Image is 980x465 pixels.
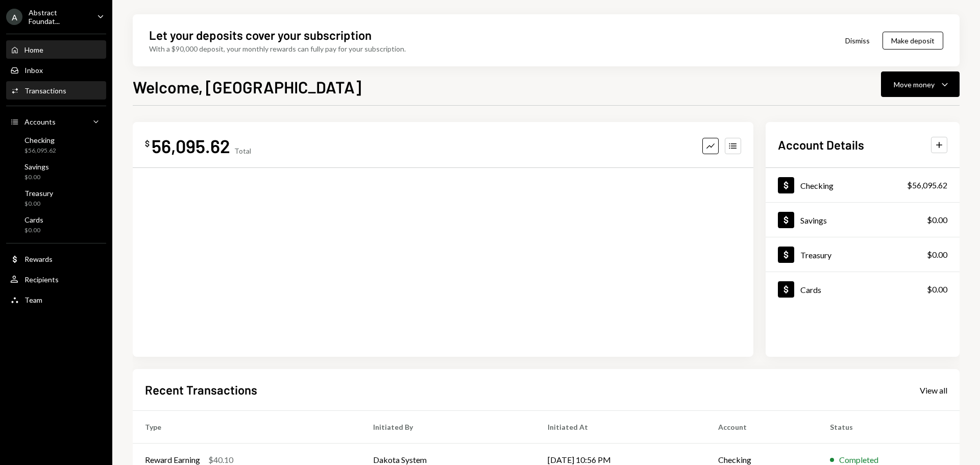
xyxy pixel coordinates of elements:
[766,237,960,272] a: Treasury$0.00
[894,79,935,90] div: Move money
[24,255,53,263] div: Rewards
[818,411,960,444] th: Status
[800,215,827,225] div: Savings
[6,81,106,100] a: Transactions
[6,61,106,79] a: Inbox
[24,162,49,171] div: Savings
[24,136,56,144] div: Checking
[535,411,706,444] th: Initiated At
[24,189,53,198] div: Treasury
[907,179,947,191] div: $56,095.62
[234,146,251,155] div: Total
[6,290,106,309] a: Team
[766,272,960,306] a: Cards$0.00
[6,270,106,288] a: Recipients
[6,159,106,184] a: Savings$0.00
[145,381,257,398] h2: Recent Transactions
[881,71,960,97] button: Move money
[800,181,834,190] div: Checking
[24,45,43,54] div: Home
[133,411,361,444] th: Type
[920,385,947,396] div: View all
[832,29,883,53] button: Dismiss
[24,200,53,208] div: $0.00
[800,285,821,295] div: Cards
[927,249,947,261] div: $0.00
[149,27,372,43] div: Let your deposits cover your subscription
[6,133,106,157] a: Checking$56,095.62
[24,117,56,126] div: Accounts
[920,384,947,396] a: View all
[800,250,831,260] div: Treasury
[706,411,818,444] th: Account
[6,40,106,59] a: Home
[927,283,947,296] div: $0.00
[778,136,864,153] h2: Account Details
[29,8,89,26] div: Abstract Foundat...
[6,250,106,268] a: Rewards
[6,112,106,131] a: Accounts
[766,203,960,237] a: Savings$0.00
[24,275,59,284] div: Recipients
[24,226,43,235] div: $0.00
[24,296,42,304] div: Team
[927,214,947,226] div: $0.00
[133,77,361,97] h1: Welcome, [GEOGRAPHIC_DATA]
[24,66,43,75] div: Inbox
[152,134,230,157] div: 56,095.62
[6,212,106,237] a: Cards$0.00
[24,215,43,224] div: Cards
[24,173,49,182] div: $0.00
[145,138,150,149] div: $
[361,411,535,444] th: Initiated By
[24,146,56,155] div: $56,095.62
[766,168,960,202] a: Checking$56,095.62
[6,9,22,25] div: A
[883,32,943,50] button: Make deposit
[6,186,106,210] a: Treasury$0.00
[149,43,406,54] div: With a $90,000 deposit, your monthly rewards can fully pay for your subscription.
[24,86,66,95] div: Transactions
